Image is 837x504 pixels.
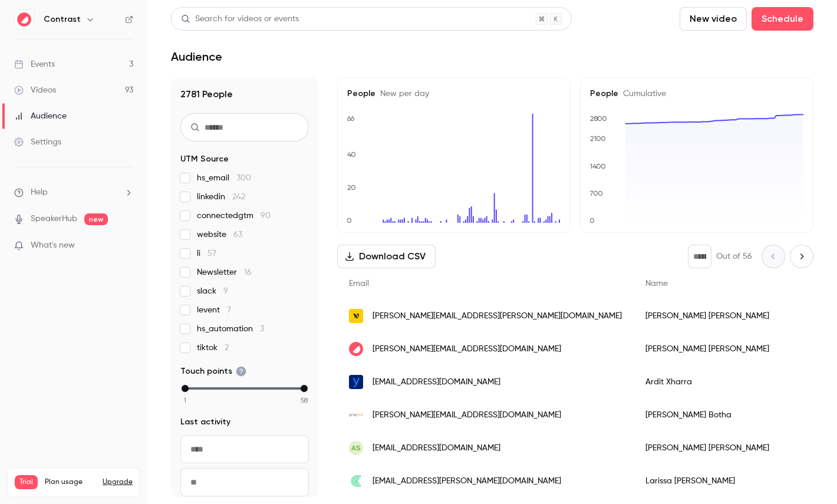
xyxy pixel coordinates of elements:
[103,477,133,487] button: Upgrade
[31,186,48,199] span: Help
[349,309,363,323] img: wttj.co
[301,395,308,406] span: 58
[197,191,245,203] span: linkedin
[645,279,668,288] span: Name
[752,7,813,31] button: Schedule
[634,365,807,398] div: Ardit Xharra
[634,398,807,431] div: [PERSON_NAME] Botha
[84,213,108,225] span: new
[184,395,186,406] span: 1
[618,90,666,98] span: Cumulative
[590,114,607,123] text: 2800
[351,443,361,453] span: AS
[590,88,803,100] h5: People
[589,189,603,197] text: 700
[180,153,229,165] span: UTM Source
[634,465,807,498] div: Larissa [PERSON_NAME]
[14,58,55,70] div: Events
[347,183,356,192] text: 20
[590,134,606,143] text: 2100
[182,385,189,392] div: min
[197,266,252,278] span: Newsletter
[197,210,271,222] span: connectedgtm
[634,431,807,465] div: [PERSON_NAME] [PERSON_NAME]
[197,285,228,297] span: slack
[634,332,807,365] div: [PERSON_NAME] [PERSON_NAME]
[14,186,133,199] li: help-dropdown-opener
[197,172,251,184] span: hs_email
[680,7,747,31] button: New video
[14,110,67,122] div: Audience
[373,343,561,355] span: [PERSON_NAME][EMAIL_ADDRESS][DOMAIN_NAME]
[373,409,561,421] span: [PERSON_NAME][EMAIL_ADDRESS][DOMAIN_NAME]
[790,245,813,268] button: Next page
[180,87,309,101] h1: 2781 People
[15,10,34,29] img: Contrast
[223,287,228,295] span: 9
[244,268,252,276] span: 16
[31,213,77,225] a: SpeakerHub
[181,13,299,25] div: Search for videos or events
[373,475,561,487] span: [EMAIL_ADDRESS][PERSON_NAME][DOMAIN_NAME]
[236,174,251,182] span: 300
[197,323,264,335] span: hs_automation
[716,251,752,262] p: Out of 56
[349,408,363,422] img: graylink.biz
[197,229,242,241] span: website
[349,375,363,389] img: theroyals.com.au
[349,279,369,288] span: Email
[197,342,229,354] span: tiktok
[349,474,363,488] img: caf.io
[31,239,75,252] span: What's new
[347,150,356,159] text: 40
[349,342,363,356] img: getcontrast.io
[225,344,229,352] span: 2
[589,162,606,170] text: 1400
[14,84,56,96] div: Videos
[373,310,622,322] span: [PERSON_NAME][EMAIL_ADDRESS][PERSON_NAME][DOMAIN_NAME]
[171,50,222,64] h1: Audience
[589,216,595,225] text: 0
[634,299,807,332] div: [PERSON_NAME] [PERSON_NAME]
[44,14,81,25] h6: Contrast
[347,88,561,100] h5: People
[45,477,95,487] span: Plan usage
[337,245,436,268] button: Download CSV
[347,114,355,123] text: 66
[15,475,38,489] span: Trial
[180,365,246,377] span: Touch points
[227,306,231,314] span: 7
[373,376,500,388] span: [EMAIL_ADDRESS][DOMAIN_NAME]
[375,90,429,98] span: New per day
[197,248,216,259] span: li
[180,416,230,428] span: Last activity
[197,304,231,316] span: levent
[232,193,245,201] span: 242
[373,442,500,454] span: [EMAIL_ADDRESS][DOMAIN_NAME]
[347,216,352,225] text: 0
[260,325,264,333] span: 3
[261,212,271,220] span: 90
[301,385,308,392] div: max
[207,249,216,258] span: 57
[14,136,61,148] div: Settings
[233,230,242,239] span: 63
